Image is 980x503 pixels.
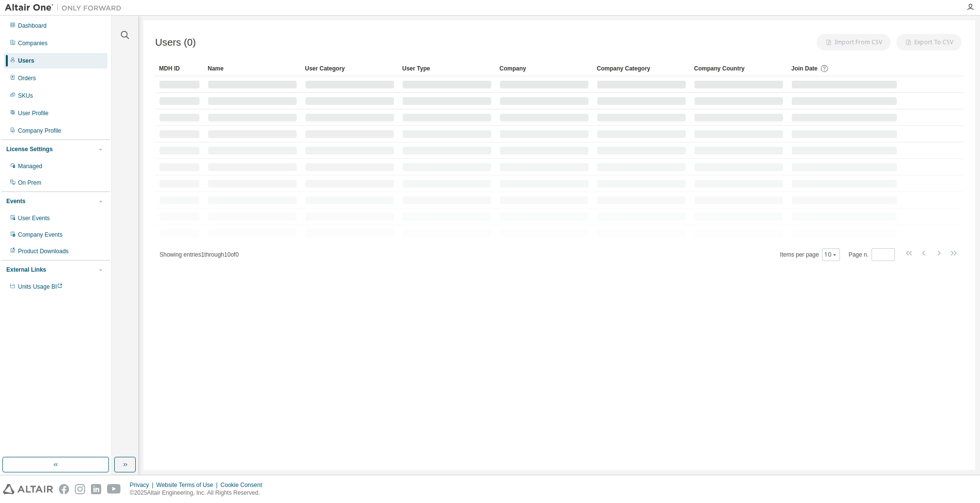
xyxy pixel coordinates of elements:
div: Privacy [130,481,156,489]
img: facebook.svg [59,484,69,494]
img: linkedin.svg [91,484,101,494]
div: External Links [6,266,46,274]
span: Items per page [780,248,840,261]
div: User Events [18,214,50,222]
div: Orders [18,74,36,82]
p: © 2025 Altair Engineering, Inc. All Rights Reserved. [130,489,268,497]
span: Page n. [849,248,895,261]
div: Company Profile [18,127,61,135]
span: Join Date [791,65,818,72]
div: User Profile [18,109,49,117]
span: Showing entries 1 through 10 of 0 [160,251,239,258]
div: Product Downloads [18,247,69,255]
div: User Category [305,61,394,76]
img: altair_logo.svg [3,484,53,494]
div: Name [208,61,297,76]
div: Cookie Consent [220,481,267,489]
div: MDH ID [159,61,200,76]
div: Company Category [597,61,686,76]
div: SKUs [18,92,33,100]
button: 10 [824,251,837,259]
div: Events [6,197,25,205]
div: Company Country [694,61,784,76]
div: Users [18,57,34,65]
img: Altair One [5,3,126,13]
div: Company [499,61,589,76]
button: Export To CSV [896,34,962,51]
div: License Settings [6,145,53,153]
div: Dashboard [18,22,47,30]
img: youtube.svg [107,484,121,494]
div: Company Events [18,231,62,239]
button: Import From CSV [817,34,891,51]
div: User Type [402,61,492,76]
div: On Prem [18,179,41,187]
div: Managed [18,162,42,170]
span: Units Usage BI [18,283,63,290]
span: Users (0) [155,37,196,48]
img: instagram.svg [75,484,85,494]
div: Companies [18,39,48,47]
svg: Date when the user was first added or directly signed up. If the user was deleted and later re-ad... [820,64,829,73]
div: Website Terms of Use [156,481,220,489]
